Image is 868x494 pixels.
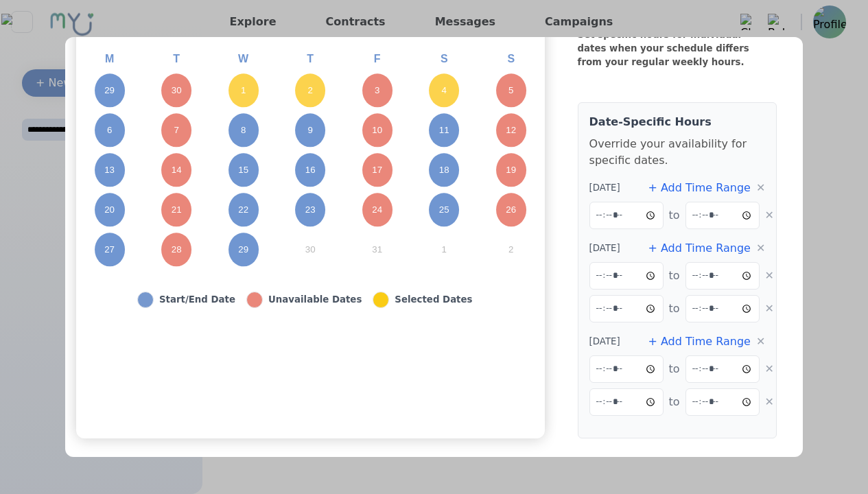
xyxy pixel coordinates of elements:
span: [DATE] [589,335,620,349]
abbr: November 1, 2025 [442,244,447,256]
abbr: Wednesday [238,53,248,64]
button: November 2, 2025 [478,230,545,270]
abbr: October 30, 2025 [305,244,316,256]
span: to [669,361,680,377]
abbr: Tuesday [173,53,180,64]
div: Unavailable Dates [268,293,362,307]
button: ✕ [765,207,774,224]
abbr: October 9, 2025 [307,124,312,137]
abbr: October 15, 2025 [238,164,248,176]
abbr: October 8, 2025 [241,124,246,137]
button: October 16, 2025 [277,150,344,190]
abbr: October 11, 2025 [439,124,449,137]
span: to [669,301,680,317]
button: October 7, 2025 [143,110,210,150]
div: Start/End Date [159,293,235,307]
abbr: October 26, 2025 [506,204,516,216]
div: Selected Dates [395,293,472,307]
button: October 14, 2025 [143,150,210,190]
abbr: October 27, 2025 [104,244,115,256]
span: to [669,268,680,284]
span: to [669,394,680,410]
button: October 5, 2025 [478,71,545,110]
abbr: October 23, 2025 [305,204,316,216]
button: October 21, 2025 [143,190,210,230]
button: September 30, 2025 [143,71,210,110]
abbr: September 29, 2025 [104,84,115,97]
abbr: October 19, 2025 [506,164,516,176]
button: + Add Time Range [648,240,751,257]
button: October 4, 2025 [410,71,478,110]
button: October 18, 2025 [410,150,478,190]
button: October 1, 2025 [210,71,277,110]
button: November 1, 2025 [410,230,478,270]
button: October 11, 2025 [410,110,478,150]
button: ✕ [756,333,765,350]
abbr: October 1, 2025 [241,84,246,97]
button: October 26, 2025 [478,190,545,230]
abbr: Sunday [507,53,515,64]
button: October 30, 2025 [277,230,344,270]
abbr: November 2, 2025 [508,244,513,256]
button: October 3, 2025 [344,71,411,110]
abbr: October 5, 2025 [508,84,513,97]
abbr: October 6, 2025 [107,124,112,137]
abbr: October 31, 2025 [372,244,382,256]
abbr: October 4, 2025 [442,84,447,97]
abbr: October 10, 2025 [372,124,382,137]
span: [DATE] [589,242,620,255]
button: October 13, 2025 [76,150,143,190]
button: October 12, 2025 [478,110,545,150]
abbr: October 22, 2025 [238,204,248,216]
button: October 31, 2025 [344,230,411,270]
button: October 8, 2025 [210,110,277,150]
button: October 17, 2025 [344,150,411,190]
button: ✕ [756,180,765,196]
abbr: October 2, 2025 [307,84,312,97]
abbr: October 13, 2025 [104,164,115,176]
span: [DATE] [589,181,620,195]
button: October 28, 2025 [143,230,210,270]
button: ✕ [765,301,774,317]
abbr: October 29, 2025 [238,244,248,256]
abbr: October 14, 2025 [172,164,182,176]
abbr: September 30, 2025 [172,84,182,97]
button: September 29, 2025 [76,71,143,110]
button: October 23, 2025 [277,190,344,230]
abbr: Saturday [441,53,448,64]
abbr: Friday [374,53,381,64]
button: October 2, 2025 [277,71,344,110]
button: October 24, 2025 [344,190,411,230]
abbr: October 24, 2025 [372,204,382,216]
button: October 19, 2025 [478,150,545,190]
abbr: October 18, 2025 [439,164,449,176]
button: October 25, 2025 [410,190,478,230]
abbr: October 21, 2025 [172,204,182,216]
button: October 22, 2025 [210,190,277,230]
p: Override your availability for specific dates. [589,136,766,169]
button: October 20, 2025 [76,190,143,230]
button: ✕ [765,361,774,377]
div: Set specific hours for individual dates when your schedule differs from your regular weekly hours. [578,28,758,86]
abbr: October 17, 2025 [372,164,382,176]
abbr: October 12, 2025 [506,124,516,137]
abbr: October 25, 2025 [439,204,449,216]
button: ✕ [756,240,765,257]
button: October 6, 2025 [76,110,143,150]
button: + Add Time Range [648,180,751,196]
button: October 29, 2025 [210,230,277,270]
abbr: October 28, 2025 [172,244,182,256]
abbr: October 7, 2025 [174,124,178,137]
button: + Add Time Range [648,333,751,350]
button: October 9, 2025 [277,110,344,150]
h4: Date-Specific Hours [589,114,766,130]
button: ✕ [765,394,774,410]
button: October 15, 2025 [210,150,277,190]
button: ✕ [765,268,774,284]
span: to [669,207,680,224]
abbr: October 3, 2025 [375,84,379,97]
abbr: October 16, 2025 [305,164,316,176]
button: October 27, 2025 [76,230,143,270]
abbr: Monday [105,53,114,64]
abbr: Thursday [307,53,314,64]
